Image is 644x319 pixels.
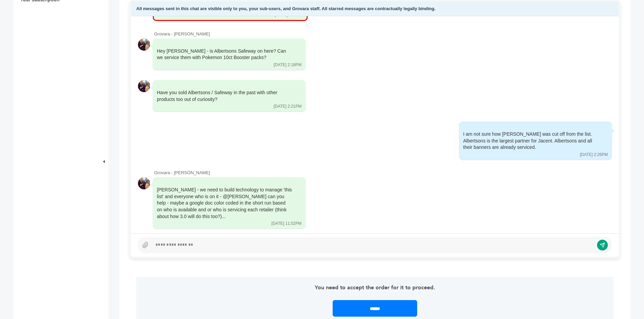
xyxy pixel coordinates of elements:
[154,170,612,176] div: Grovara - [PERSON_NAME]
[155,284,594,292] p: You need to accept the order for it to proceed.
[157,187,292,220] div: [PERSON_NAME] - we need to build technology to manage 'this list' and everyone who is on it - @[P...
[580,152,608,158] div: [DATE] 2:26PM
[271,221,302,227] div: [DATE] 11:52PM
[274,104,302,109] div: [DATE] 2:21PM
[274,62,302,68] div: [DATE] 2:18PM
[131,1,619,17] div: All messages sent in this chat are visible only to you, your sub-users, and Grovara staff. All st...
[157,89,292,103] div: Have you sold Albertsons / Safeway in the past with other products too out of curiosity?
[154,31,612,37] div: Grovara - [PERSON_NAME]
[157,48,292,61] div: Hey [PERSON_NAME] - is Albertsons Safeway on here? Can we service them with Pokemon 10ct Booster ...
[463,131,598,151] div: I am not sure how [PERSON_NAME] was cut off from the list. Albertsons is the largest partner for ...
